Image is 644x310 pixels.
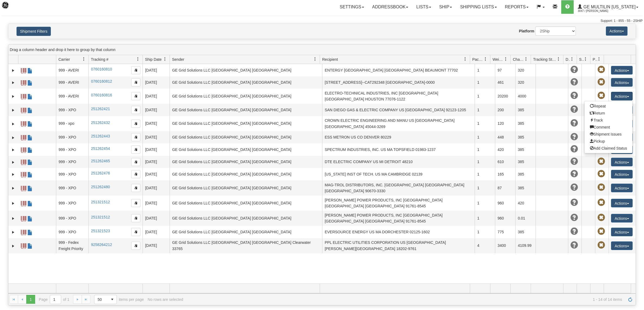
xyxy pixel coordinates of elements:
a: BOL / CMR [27,183,33,192]
a: Expand [11,172,16,177]
td: GE Grid Solutions LLC [GEOGRAPHIC_DATA] [GEOGRAPHIC_DATA] [170,131,322,144]
td: 1 [475,116,495,131]
a: BOL / CMR [27,198,33,207]
td: GE Grid Solutions LLC [GEOGRAPHIC_DATA] [GEOGRAPHIC_DATA] [170,104,322,116]
button: Copy to clipboard [131,133,140,141]
button: Copy to clipboard [131,214,140,222]
button: Actions [611,228,633,236]
a: Expand [11,121,16,127]
td: [DATE] [143,196,170,211]
a: Expand [11,243,16,249]
span: Unknown [570,199,578,206]
td: 0.01 [515,211,536,226]
td: [DATE] [143,131,170,144]
a: BOL / CMR [27,170,33,178]
td: CROWN ELECTRIC ENGINEERING AND MANU US [GEOGRAPHIC_DATA] [GEOGRAPHIC_DATA] 45044-3269 [322,116,475,131]
button: Copy to clipboard [131,158,140,166]
span: Charge [513,57,524,62]
span: Unknown [570,228,578,235]
span: Pickup Not Assigned [597,228,605,235]
td: GE Grid Solutions LLC [GEOGRAPHIC_DATA] [GEOGRAPHIC_DATA] [170,211,322,226]
a: Lists [412,0,435,14]
td: 4109.99 [515,238,536,253]
td: PPL ELECTRIC UTILITIES CORPORATION US [GEOGRAPHIC_DATA] [PERSON_NAME][GEOGRAPHIC_DATA] 18202-9761 [322,238,475,253]
td: [STREET_ADDRESS]--CAT292348 [GEOGRAPHIC_DATA]-0000 [322,76,475,89]
button: Copy to clipboard [131,170,140,178]
a: Repeat [584,103,633,110]
td: MAG-TROL DISTRIBUTORS, INC. [GEOGRAPHIC_DATA] [GEOGRAPHIC_DATA] [GEOGRAPHIC_DATA] 90670-3330 [322,180,475,196]
span: Unknown [570,145,578,153]
td: 999 - AVERI [56,89,88,104]
td: [DATE] [143,156,170,168]
td: 385 [515,131,536,144]
td: 87 [495,180,515,196]
td: 999 - xpo [56,116,88,131]
span: Pickup Not Assigned [597,158,605,165]
a: Label [21,183,26,192]
a: 251262432 [91,120,110,125]
td: 999 - XPO [56,104,88,116]
span: Unknown [570,170,578,178]
a: Ship Date filter column settings [160,55,170,64]
td: [US_STATE] INST OF TECH. US MA CAMBRIDGE 02139 [322,168,475,180]
a: Comment [584,124,633,131]
td: 1 [475,196,495,211]
td: [DATE] [143,89,170,104]
a: Charge filter column settings [521,55,531,64]
td: 1 [475,89,495,104]
span: Pickup Not Assigned [597,92,605,99]
a: 251262454 [91,146,110,151]
span: Pickup Not Assigned [597,214,605,221]
button: Actions [611,199,633,207]
td: 999 - XPO [56,226,88,238]
button: Copy to clipboard [131,228,140,236]
span: Unknown [570,92,578,99]
td: 775 [495,226,515,238]
td: 1 [475,211,495,226]
a: Delivery Status filter column settings [567,55,577,64]
button: Copy to clipboard [131,106,140,114]
td: GE Grid Solutions LLC [GEOGRAPHIC_DATA] [GEOGRAPHIC_DATA] [170,143,322,156]
a: BOL / CMR [27,78,33,86]
a: BOL / CMR [27,214,33,222]
td: [DATE] [143,104,170,116]
td: 1 [475,143,495,156]
span: Unknown [570,78,578,86]
a: Expand [11,80,16,85]
a: Expand [11,107,16,113]
span: Pickup Not Assigned [597,170,605,178]
td: GE Grid Solutions LLC [GEOGRAPHIC_DATA] [GEOGRAPHIC_DATA] [170,89,322,104]
span: Unknown [570,133,578,141]
button: Copy to clipboard [131,184,140,192]
a: Carrier filter column settings [79,55,88,64]
td: GE Grid Solutions LLC [GEOGRAPHIC_DATA] [GEOGRAPHIC_DATA] [170,196,322,211]
td: [DATE] [143,64,170,76]
td: 1 [475,64,495,76]
a: Label [21,119,26,127]
span: items per page [94,295,144,304]
a: Shipment Issues filter column settings [581,55,590,64]
td: 3400 [495,238,515,253]
button: Actions [611,66,633,75]
button: Actions [611,158,633,166]
td: 960 [495,211,515,226]
a: BOL / CMR [27,66,33,74]
span: Delivery Status [566,57,570,62]
a: 251321512 [91,215,110,219]
a: BOL / CMR [27,92,33,100]
a: Expand [11,160,16,165]
td: 999 - XPO [56,143,88,156]
a: Expand [11,230,16,235]
td: 448 [495,131,515,144]
a: 251321523 [91,229,110,233]
td: ELECTRO-TECHNICAL INDUSTRIES, INC [GEOGRAPHIC_DATA] [GEOGRAPHIC_DATA] HOUSTON 77076-1122 [322,89,475,104]
a: Label [21,145,26,154]
td: 385 [515,143,536,156]
td: 20200 [495,89,515,104]
button: Copy to clipboard [131,66,140,74]
a: 9258264212 [91,242,112,247]
a: Reports [501,0,533,14]
span: Unknown [570,106,578,113]
a: Refresh [626,295,635,304]
td: 97 [495,64,515,76]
